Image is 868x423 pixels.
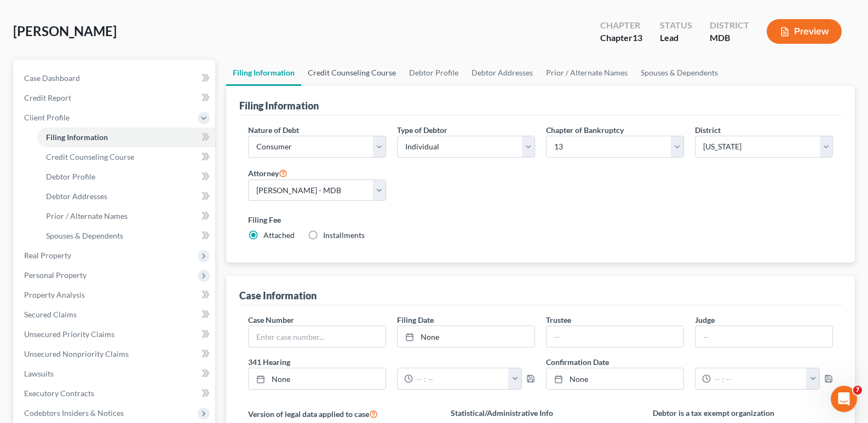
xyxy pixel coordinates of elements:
span: Unsecured Nonpriority Claims [24,349,129,358]
span: Prior / Alternate Names [46,211,128,221]
span: Attached [263,230,295,240]
label: Filing Date [397,314,434,326]
a: Lawsuits [15,364,215,384]
span: 13 [633,32,642,43]
label: Nature of Debt [248,124,299,136]
span: Codebtors Insiders & Notices [24,408,124,418]
a: Debtor Profile [403,60,465,86]
a: Credit Counseling Course [37,147,215,167]
label: Attorney [248,166,288,179]
a: Prior / Alternate Names [539,60,634,86]
label: Confirmation Date [541,356,838,368]
a: Spouses & Dependents [37,226,215,246]
a: Debtor Addresses [37,187,215,206]
span: Filing Information [46,132,108,142]
a: Credit Report [15,88,215,108]
a: Secured Claims [15,305,215,325]
div: Status [660,19,692,32]
div: Chapter [600,19,642,32]
a: Debtor Profile [37,167,215,187]
label: District [695,124,721,136]
span: Property Analysis [24,290,85,299]
input: Enter case number... [249,326,386,347]
label: Filing Fee [248,214,833,225]
a: None [398,326,534,347]
span: Lawsuits [24,369,54,378]
span: Personal Property [24,270,87,280]
iframe: Intercom live chat [831,386,857,412]
a: None [249,368,386,389]
a: None [547,368,683,389]
span: Executory Contracts [24,389,94,398]
span: Debtor Profile [46,172,95,181]
label: Judge [695,314,715,326]
span: Client Profile [24,113,70,122]
span: Real Property [24,251,71,260]
a: Credit Counseling Course [301,60,403,86]
span: Credit Counseling Course [46,152,134,161]
div: Lead [660,32,692,44]
label: Chapter of Bankruptcy [546,124,624,136]
span: Secured Claims [24,310,77,319]
a: Filing Information [226,60,301,86]
label: Statistical/Administrative Info [451,407,631,419]
a: Spouses & Dependents [634,60,725,86]
span: Case Dashboard [24,73,80,83]
label: Type of Debtor [397,124,447,136]
input: -- : -- [711,368,807,389]
a: Executory Contracts [15,384,215,403]
div: District [710,19,749,32]
label: 341 Hearing [243,356,541,368]
label: Trustee [546,314,571,326]
span: Installments [323,230,365,240]
a: Unsecured Priority Claims [15,325,215,344]
div: Filing Information [239,99,319,112]
a: Prior / Alternate Names [37,206,215,226]
label: Case Number [248,314,294,326]
div: MDB [710,32,749,44]
button: Preview [767,19,842,44]
input: -- : -- [413,368,509,389]
span: [PERSON_NAME] [13,23,117,39]
span: Debtor Addresses [46,192,107,201]
a: Unsecured Nonpriority Claims [15,344,215,364]
div: Chapter [600,32,642,44]
span: 7 [853,386,862,395]
span: Spouses & Dependents [46,231,123,240]
span: Unsecured Priority Claims [24,329,114,339]
a: Property Analysis [15,285,215,305]
a: Filing Information [37,128,215,147]
div: Case Information [239,289,317,302]
a: Case Dashboard [15,68,215,88]
input: -- [695,326,832,347]
label: Debtor is a tax exempt organization [653,407,833,419]
input: -- [547,326,683,347]
label: Version of legal data applied to case [248,407,428,420]
a: Debtor Addresses [465,60,539,86]
span: Credit Report [24,93,71,102]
